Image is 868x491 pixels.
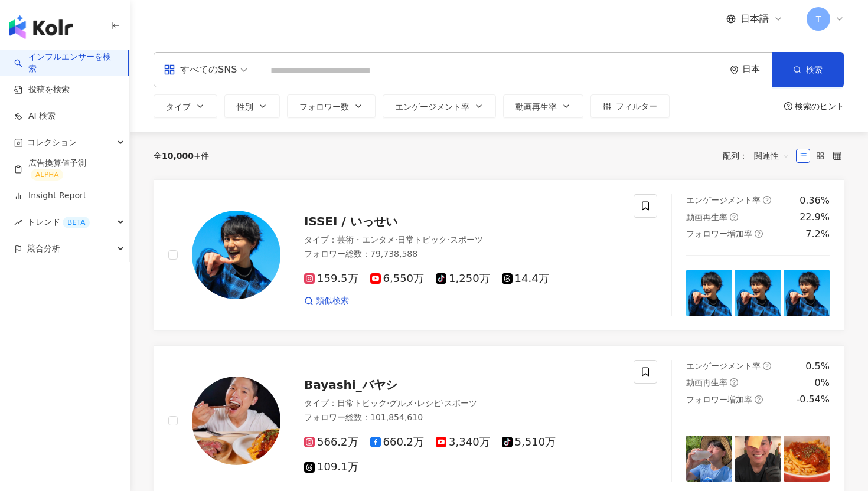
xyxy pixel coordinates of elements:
img: post-image [686,270,732,316]
div: タイプ ： [304,234,619,246]
a: 投稿を検索 [14,84,70,96]
span: エンゲージメント率 [395,102,469,112]
button: 動画再生率 [503,94,583,118]
span: 10,000+ [162,151,201,161]
span: appstore [164,64,175,76]
span: question-circle [730,378,738,387]
span: 芸術・エンタメ [337,235,395,244]
span: · [447,235,449,244]
span: ISSEI / いっせい [304,214,397,228]
a: searchインフルエンサーを検索 [14,51,119,74]
span: 動画再生率 [686,378,727,387]
div: 0.5% [805,360,830,373]
button: エンゲージメント率 [383,94,496,118]
button: タイプ [154,94,217,118]
span: Bayashi_バヤシ [304,378,397,392]
div: 全 件 [154,151,209,161]
span: フィルター [616,102,657,111]
div: 検索のヒント [795,102,844,111]
div: BETA [63,217,90,228]
span: スポーツ [444,398,477,408]
img: post-image [735,270,781,316]
span: 性別 [237,102,253,112]
span: 109.1万 [304,461,358,473]
div: 7.2% [805,228,830,241]
img: logo [9,15,73,39]
img: KOL Avatar [192,211,280,299]
span: 1,250万 [436,273,490,285]
div: 0.36% [800,194,830,207]
span: 日常トピック [397,235,447,244]
span: question-circle [730,213,738,221]
span: 競合分析 [27,235,60,262]
span: 3,340万 [436,436,490,449]
div: 配列： [723,146,796,165]
div: フォロワー総数 ： 79,738,588 [304,248,619,260]
span: 5,510万 [502,436,556,449]
span: 関連性 [754,146,789,165]
img: post-image [735,436,781,482]
span: トレンド [27,209,90,235]
span: question-circle [763,196,771,204]
span: フォロワー数 [299,102,349,112]
div: -0.54% [796,393,830,406]
a: KOL AvatarISSEI / いっせいタイプ：芸術・エンタメ·日常トピック·スポーツフォロワー総数：79,738,588159.5万6,550万1,250万14.4万類似検索エンゲージメン... [154,179,844,331]
span: 566.2万 [304,436,358,449]
span: グルメ [389,398,414,408]
span: 動画再生率 [686,212,727,222]
a: Insight Report [14,190,86,202]
img: post-image [686,436,732,482]
span: スポーツ [450,235,483,244]
a: AI 検索 [14,110,56,122]
span: · [395,235,397,244]
span: エンゲージメント率 [686,361,761,371]
span: フォロワー増加率 [686,229,752,238]
img: post-image [784,270,830,316]
span: 検索 [806,65,823,74]
img: KOL Avatar [192,377,280,465]
span: question-circle [755,230,763,238]
span: 6,550万 [370,273,425,285]
span: 日本語 [740,12,769,25]
span: 159.5万 [304,273,358,285]
a: 広告換算値予測ALPHA [14,158,120,181]
button: フォロワー数 [287,94,376,118]
span: 類似検索 [316,295,349,307]
button: 検索 [772,52,844,87]
span: environment [730,66,739,74]
span: フォロワー増加率 [686,395,752,404]
span: question-circle [755,395,763,404]
span: rise [14,218,22,227]
button: 性別 [224,94,280,118]
span: タイプ [166,102,191,112]
div: 日本 [742,64,772,74]
span: · [387,398,389,408]
button: フィルター [590,94,670,118]
span: T [816,12,821,25]
span: 660.2万 [370,436,425,449]
div: 22.9% [800,211,830,224]
img: post-image [784,436,830,482]
div: フォロワー総数 ： 101,854,610 [304,412,619,424]
span: question-circle [763,362,771,370]
span: · [442,398,444,408]
span: レシピ [417,398,442,408]
span: 日常トピック [337,398,387,408]
div: 0% [815,377,830,389]
span: question-circle [784,102,792,110]
span: 14.4万 [502,273,549,285]
div: タイプ ： [304,398,619,410]
span: 動画再生率 [515,102,557,112]
span: エンゲージメント率 [686,195,761,205]
span: · [414,398,416,408]
span: コレクション [27,129,77,156]
a: 類似検索 [304,295,349,307]
div: すべてのSNS [164,60,237,79]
